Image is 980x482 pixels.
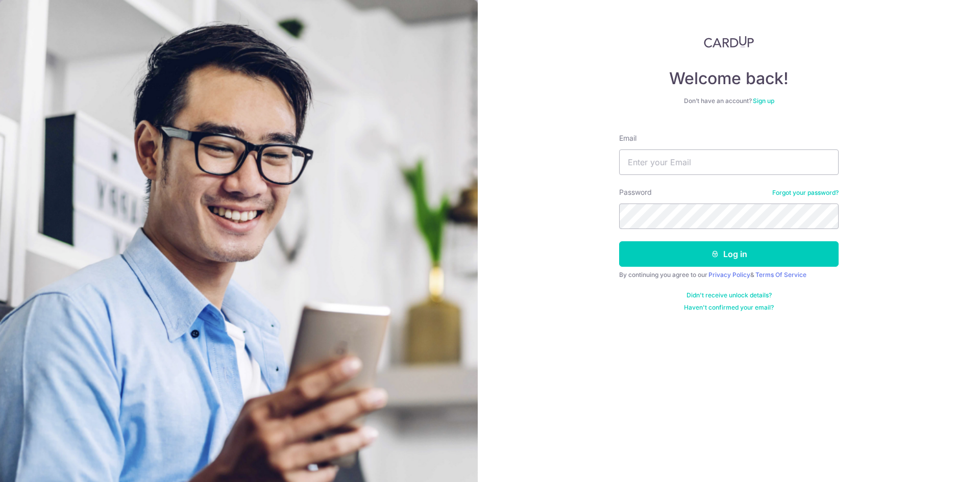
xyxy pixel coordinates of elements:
[684,303,774,312] a: Haven't confirmed your email?
[619,68,839,89] h4: Welcome back!
[619,133,636,143] label: Email
[619,241,839,267] button: Log in
[619,271,839,279] div: By continuing you agree to our &
[619,187,652,197] label: Password
[704,36,754,48] img: CardUp Logo
[687,291,772,299] a: Didn't receive unlock details?
[619,97,839,105] div: Don’t have an account?
[755,271,806,278] a: Terms Of Service
[753,97,774,105] a: Sign up
[619,149,839,175] input: Enter your Email
[772,189,839,197] a: Forgot your password?
[708,271,750,278] a: Privacy Policy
